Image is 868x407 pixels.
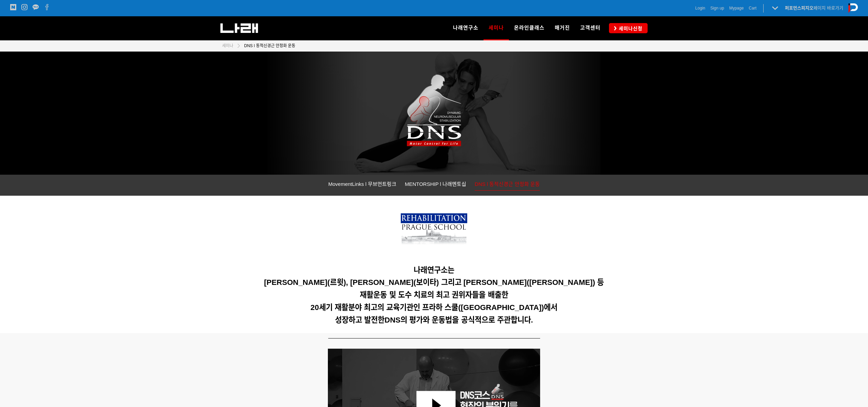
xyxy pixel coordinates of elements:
[405,181,466,187] span: MENTORSHIP l 나래멘토십
[328,180,396,190] a: MovementLinks l 무브먼트링크
[609,23,648,33] a: 세미나신청
[384,316,533,324] span: DNS의 평가와 운동법을 공식적으로 주관합니다.
[749,5,756,12] a: Cart
[575,16,606,40] a: 고객센터
[484,16,509,40] a: 세미나
[311,303,557,312] span: 20세기 재활분야 최고의 교육기관인 프라하 스쿨([GEOGRAPHIC_DATA])에서
[555,25,570,31] span: 매거진
[695,5,705,12] a: Login
[785,5,843,11] a: 퍼포먼스피지오페이지 바로가기
[580,25,600,31] span: 고객센터
[328,181,396,187] span: MovementLinks l 무브먼트링크
[335,316,384,324] span: 성장하고 발전한
[710,5,724,12] a: Sign up
[475,180,540,191] a: DNS l 동적신경근 안정화 운동
[785,5,813,11] strong: 퍼포먼스피지오
[414,266,454,274] span: 나래연구소는
[509,16,550,40] a: 온라인클래스
[475,181,540,187] span: DNS l 동적신경근 안정화 운동
[729,5,744,12] a: Mypage
[617,25,643,32] span: 세미나신청
[244,43,295,48] span: DNS l 동적신경근 안정화 운동
[360,291,508,299] span: 재활운동 및 도수 치료의 최고 권위자들을 배출한
[264,278,604,287] span: [PERSON_NAME](르윗), [PERSON_NAME](보이타) 그리고 [PERSON_NAME]([PERSON_NAME]) 등
[222,43,233,48] span: 세미나
[489,22,504,33] span: 세미나
[401,213,467,248] img: 7bd3899b73cc6.png
[241,42,295,49] a: DNS l 동적신경근 안정화 운동
[222,42,233,49] a: 세미나
[448,16,484,40] a: 나래연구소
[405,180,466,190] a: MENTORSHIP l 나래멘토십
[453,25,478,31] span: 나래연구소
[514,25,545,31] span: 온라인클래스
[550,16,575,40] a: 매거진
